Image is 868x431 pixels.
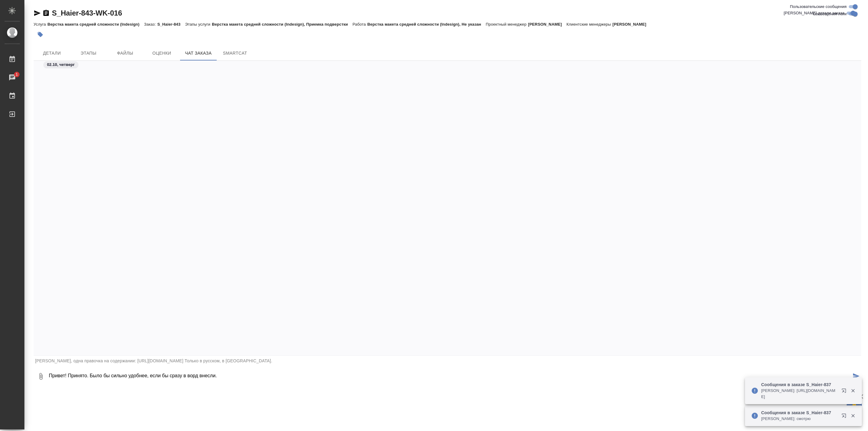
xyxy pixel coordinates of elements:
span: Оповещения-логи [813,11,847,17]
a: S_Haier-843-WK-016 [52,9,122,17]
span: 1 [12,71,21,78]
span: Детали [37,49,67,57]
button: Скопировать ссылку [42,9,50,17]
button: Открыть в новой вкладке [838,410,852,424]
span: [PERSON_NAME] детали заказа [784,10,844,16]
p: Услуга [34,22,47,27]
p: [PERSON_NAME] [613,22,651,27]
p: Клиентские менеджеры [566,22,613,27]
button: Закрыть [847,388,859,393]
span: Чат заказа [184,49,213,57]
span: Оценки [147,49,176,57]
p: [PERSON_NAME]: [URL][DOMAIN_NAME] [761,388,837,400]
span: [PERSON_NAME], одна правочка на содержании: [URL][DOMAIN_NAME] Только в русском, в [GEOGRAPHIC_DA... [35,358,272,363]
p: Проектный менеджер [486,22,528,27]
p: Верстка макета средней сложности (Indesign), Приемка подверстки [212,22,353,27]
p: Работа [353,22,367,27]
span: SmartCat [220,49,250,57]
span: Пользовательские сообщения [790,4,847,10]
p: Сообщения в заказе S_Haier-837 [761,410,837,416]
span: Этапы [74,49,103,57]
p: S_Haier-843 [157,22,185,27]
p: [PERSON_NAME] [528,22,566,27]
p: [PERSON_NAME]: смотрю [761,416,837,422]
p: Верстка макета средней сложности (Indesign), Не указан [367,22,486,27]
button: Закрыть [847,413,859,418]
button: Открыть в новой вкладке [838,385,852,399]
a: 1 [2,70,23,85]
p: Верстка макета средней сложности (Indesign) [47,22,144,27]
p: Сообщения в заказе S_Haier-837 [761,382,837,388]
span: Файлы [110,49,140,57]
p: Заказ: [144,22,157,27]
button: Добавить тэг [34,28,47,41]
button: Скопировать ссылку для ЯМессенджера [34,9,41,17]
p: 02.10, четверг [47,62,75,68]
p: Этапы услуги [185,22,212,27]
